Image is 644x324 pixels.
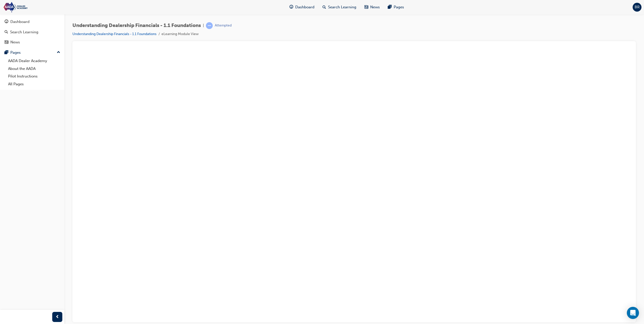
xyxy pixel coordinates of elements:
a: search-iconSearch Learning [318,2,360,12]
a: Search Learning [2,28,62,37]
a: Understanding Dealership Financials - 1.1 Foundations [72,32,156,36]
span: News [370,4,380,10]
div: Attempted [215,23,232,28]
span: | [203,23,204,29]
span: Understanding Dealership Financials - 1.1 Foundations [72,23,201,29]
span: news-icon [5,40,8,45]
a: About the AADA [6,65,62,73]
span: news-icon [364,4,368,10]
span: Search Learning [328,4,356,10]
a: pages-iconPages [384,2,408,12]
a: guage-iconDashboard [285,2,318,12]
div: Pages [10,50,21,56]
img: Trak [3,2,61,13]
button: BR [633,3,641,12]
button: Pages [2,48,62,57]
span: guage-icon [5,20,8,24]
span: prev-icon [56,314,59,320]
span: pages-icon [388,4,392,10]
a: News [2,38,62,47]
span: BR [635,4,640,10]
div: Open Intercom Messenger [627,307,639,319]
span: Pages [394,4,404,10]
li: eLearning Module View [162,31,199,37]
span: search-icon [323,4,326,10]
span: up-icon [57,49,60,56]
span: learningRecordVerb_ATTEMPT-icon [206,22,213,29]
div: Search Learning [10,29,38,35]
a: Dashboard [2,17,62,26]
span: search-icon [5,30,8,35]
span: pages-icon [5,50,8,55]
span: guage-icon [289,4,293,10]
a: Pilot Instructions [6,72,62,80]
div: News [10,39,20,45]
a: All Pages [6,80,62,88]
button: DashboardSearch LearningNews [2,16,62,48]
a: news-iconNews [360,2,384,12]
span: Dashboard [295,4,314,10]
a: AADA Dealer Academy [6,57,62,65]
div: Dashboard [10,19,30,25]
